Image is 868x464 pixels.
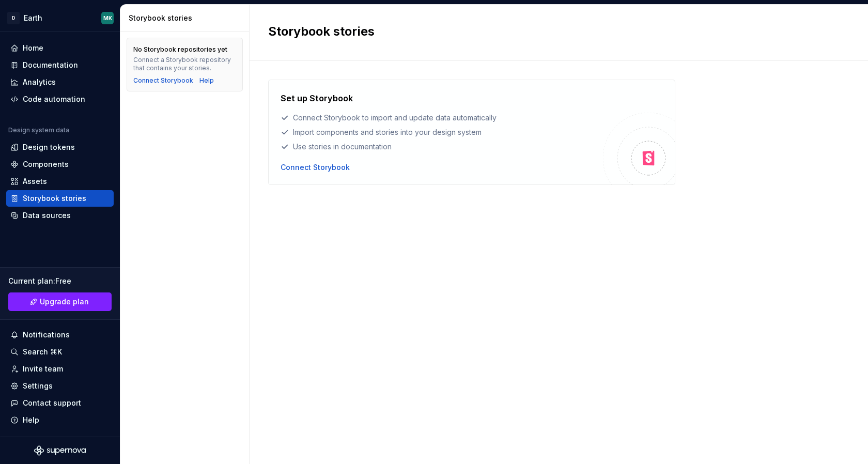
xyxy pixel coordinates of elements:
div: Analytics [23,77,56,87]
button: Connect Storybook [281,162,350,173]
a: Invite team [6,361,114,377]
button: Connect Storybook [133,76,193,85]
a: Assets [6,173,114,190]
a: Components [6,156,114,173]
div: Storybook stories [23,193,86,204]
div: Components [23,159,69,169]
div: Assets [23,176,47,187]
div: Design tokens [23,142,75,152]
div: Home [23,43,43,53]
div: Notifications [23,330,70,340]
div: Connect Storybook to import and update data automatically [281,113,603,123]
div: Search ⌘K [23,347,62,357]
span: Upgrade plan [40,297,89,307]
div: D [7,12,20,24]
div: Use stories in documentation [281,142,603,152]
div: MK [103,14,112,22]
h2: Storybook stories [268,23,837,40]
div: Import components and stories into your design system [281,127,603,137]
div: Earth [24,13,42,23]
div: Connect a Storybook repository that contains your stories. [133,56,236,72]
a: Settings [6,378,114,394]
a: Analytics [6,74,114,90]
div: Settings [23,381,53,391]
div: Documentation [23,60,78,70]
button: Help [6,412,114,428]
button: Notifications [6,327,114,343]
div: Storybook stories [129,13,245,23]
a: Storybook stories [6,190,114,207]
div: Current plan : Free [8,276,112,286]
button: Contact support [6,395,114,411]
a: Home [6,40,114,56]
a: Documentation [6,57,114,73]
svg: Supernova Logo [34,445,86,456]
div: Design system data [8,126,69,134]
div: Invite team [23,364,63,374]
div: Help [23,415,39,425]
div: No Storybook repositories yet [133,45,227,54]
button: Upgrade plan [8,292,112,311]
a: Data sources [6,207,114,224]
div: Code automation [23,94,85,104]
a: Code automation [6,91,114,107]
div: Data sources [23,210,71,221]
button: DEarthMK [2,7,118,29]
div: Contact support [23,398,81,408]
a: Help [199,76,214,85]
h4: Set up Storybook [281,92,353,104]
button: Search ⌘K [6,344,114,360]
a: Design tokens [6,139,114,156]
